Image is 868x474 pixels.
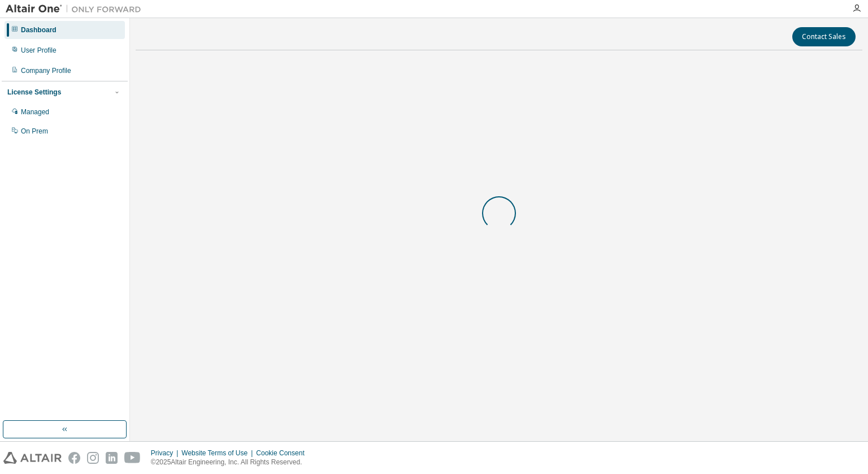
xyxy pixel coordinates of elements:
[68,452,80,464] img: facebook.svg
[7,88,61,97] div: License Settings
[151,449,181,458] div: Privacy
[21,46,57,55] div: User Profile
[151,458,311,467] p: © 2025 Altair Engineering, Inc. All Rights Reserved.
[21,107,49,117] div: Managed
[21,66,71,75] div: Company Profile
[21,25,57,35] div: Dashboard
[124,452,141,464] img: youtube.svg
[792,27,856,46] button: Contact Sales
[181,449,256,458] div: Website Terms of Use
[3,452,62,464] img: altair_logo.svg
[256,449,311,458] div: Cookie Consent
[87,452,99,464] img: instagram.svg
[106,452,118,464] img: linkedin.svg
[21,127,48,136] div: On Prem
[6,3,147,15] img: Altair One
